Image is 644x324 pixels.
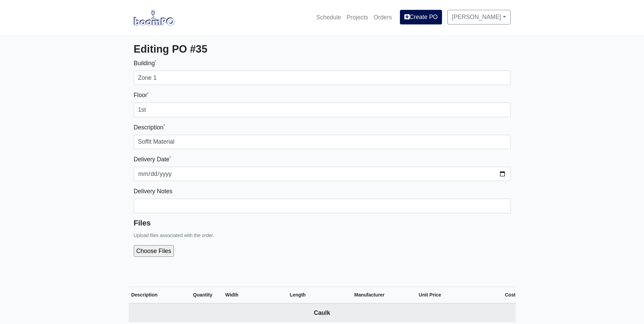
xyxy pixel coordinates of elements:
[134,233,214,238] small: Upload files associated with the order.
[134,219,511,228] h5: Files
[134,43,511,56] h3: Editing PO #35
[419,287,483,304] th: Unit Price
[134,245,247,257] input: Choose Files
[134,58,157,68] label: Building
[314,309,330,316] b: Caulk
[131,292,158,298] span: Description
[400,10,442,24] a: Create PO
[134,90,149,100] label: Floor
[134,167,511,181] input: mm-dd-yyyy
[371,10,394,25] a: Orders
[344,10,371,25] a: Projects
[134,186,172,196] label: Delivery Notes
[483,287,516,304] th: Cost
[313,10,344,25] a: Schedule
[134,155,171,164] label: Delivery Date
[290,287,354,304] th: Length
[354,287,419,304] th: Manufacturer
[447,10,510,24] a: [PERSON_NAME]
[225,287,290,304] th: Width
[134,123,165,132] label: Description
[193,287,225,304] th: Quantity
[134,10,174,25] img: boomPO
